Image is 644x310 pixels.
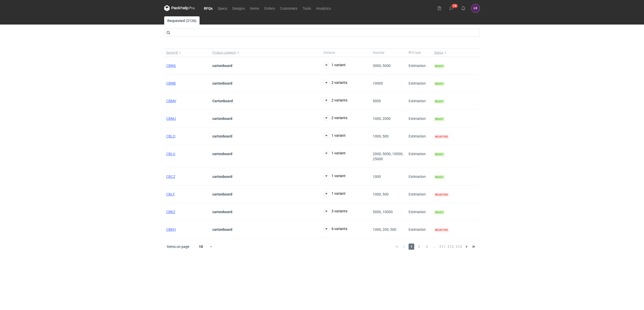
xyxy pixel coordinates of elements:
[212,192,232,196] strong: cartonboard
[434,117,444,121] span: Ready
[407,110,432,128] div: Estimation
[434,228,449,232] span: Rejected
[407,203,432,221] div: Estimation
[300,5,314,11] a: Tools
[212,210,232,214] strong: cartonboard
[434,193,449,197] span: Rejected
[373,117,391,121] span: 1000, 2000
[471,4,480,13] div: Łukasz Kowalski
[166,152,175,156] a: CBLU
[323,80,347,86] button: 2 variants
[407,145,432,168] div: Estimation
[166,64,176,68] a: CBNG
[230,5,247,11] a: Designs
[323,51,335,55] span: Variants
[407,57,432,75] div: Estimation
[247,5,262,11] a: Items
[434,51,443,55] span: Status
[212,99,233,103] strong: Cartonboard
[164,5,195,11] svg: Packhelp Pro
[210,49,321,57] button: Product category
[373,51,385,55] span: Quantity
[166,192,175,196] a: CBLF
[373,99,381,103] span: 5000
[164,49,210,57] button: Quote ID
[407,221,432,238] div: Estimation
[166,51,178,55] span: Quote ID
[448,244,454,250] span: 212
[166,117,176,121] a: CBMJ
[373,192,389,196] span: 1000, 500
[416,244,422,250] span: 2
[212,117,232,121] strong: cartonboard
[212,81,232,85] strong: cartonboard
[373,152,403,161] span: 2000, 5000, 10000, 25000
[373,227,396,232] span: 1000, 200, 500
[373,175,381,179] span: 1000
[456,244,462,250] span: 213
[434,82,444,86] span: Ready
[323,173,346,179] button: 1 variant
[323,191,346,197] button: 1 variant
[166,81,176,85] a: CBNB
[277,5,300,11] a: Customers
[373,210,393,214] span: 5000, 10000
[166,227,176,232] a: CBKH
[373,64,391,68] span: 3000, 5000
[215,5,230,11] a: Specs
[212,227,232,232] strong: cartonboard
[407,128,432,145] div: Estimation
[323,62,346,68] button: 1 variant
[409,244,414,250] span: 1
[409,51,421,55] span: RFQ type
[212,64,232,68] strong: cartonboard
[323,133,346,139] button: 1 variant
[432,244,437,250] span: ...
[166,175,175,179] a: CBCZ
[471,4,480,13] button: ŁK
[212,51,236,55] span: Product category
[323,208,347,214] button: 3 variants
[212,134,232,138] strong: cartonboard
[166,210,175,214] a: CBKZ
[407,92,432,110] div: Estimation
[424,244,430,250] span: 3
[407,75,432,92] div: Estimation
[262,5,277,11] a: Orders
[164,16,200,25] a: Requested (2126)
[201,5,215,11] a: RFQs
[166,99,176,103] a: CBMV
[434,99,444,104] span: Ready
[167,244,189,249] span: Items on page
[166,134,175,138] a: CBLO
[407,168,432,186] div: Estimation
[434,64,444,68] span: Ready
[314,5,333,11] a: Analytics
[439,244,445,250] span: 211
[373,81,383,85] span: 10000
[447,4,455,12] button: 14
[432,49,478,57] button: Status
[212,152,232,156] strong: cartonboard
[323,226,347,232] button: 6 variants
[193,243,209,250] div: 10
[434,152,444,156] span: Ready
[212,175,232,179] strong: cartonboard
[434,175,444,179] span: Ready
[407,186,432,203] div: Estimation
[434,135,449,139] span: Rejected
[323,150,346,156] button: 1 variant
[373,134,389,138] span: 1000, 500
[323,115,347,121] button: 2 variants
[323,97,347,104] button: 2 variants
